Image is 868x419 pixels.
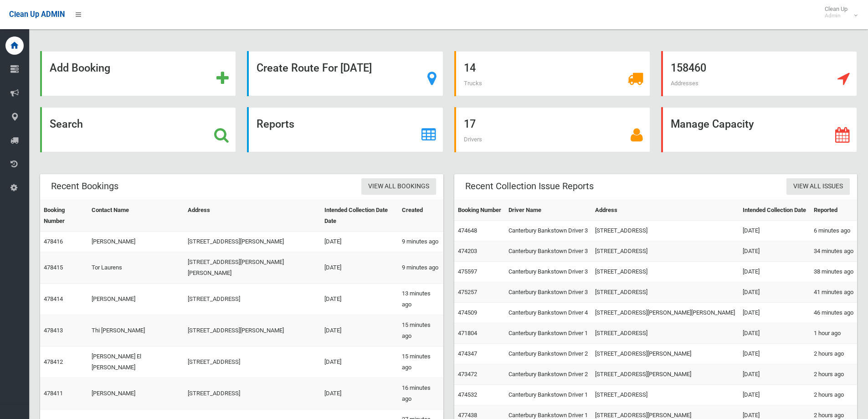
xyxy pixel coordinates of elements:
a: View All Issues [786,178,850,195]
a: 474203 [458,248,477,254]
a: 478415 [44,264,63,271]
th: Booking Number [454,200,505,221]
td: [DATE] [739,282,810,303]
a: 14 Trucks [454,51,650,96]
td: [STREET_ADDRESS][PERSON_NAME] [184,315,321,347]
td: [DATE] [321,252,399,284]
td: [STREET_ADDRESS] [591,221,739,241]
td: [STREET_ADDRESS] [591,241,739,262]
td: [STREET_ADDRESS] [184,284,321,315]
th: Reported [810,200,857,221]
a: 478416 [44,238,63,245]
a: 478411 [44,390,63,397]
td: [STREET_ADDRESS] [184,347,321,378]
td: [DATE] [321,347,399,378]
td: 9 minutes ago [398,252,443,284]
a: 474532 [458,391,477,398]
td: Tor Laurens [88,252,184,284]
td: [DATE] [739,221,810,241]
th: Intended Collection Date [739,200,810,221]
td: [DATE] [321,315,399,347]
td: [STREET_ADDRESS][PERSON_NAME] [591,344,739,364]
a: 158460 Addresses [661,51,857,96]
td: Thi [PERSON_NAME] [88,315,184,347]
strong: 17 [464,118,476,130]
td: [PERSON_NAME] El [PERSON_NAME] [88,347,184,378]
td: Canterbury Bankstown Driver 3 [505,262,592,282]
td: [PERSON_NAME] [88,232,184,252]
span: Drivers [464,136,482,143]
td: 46 minutes ago [810,303,857,323]
th: Address [184,200,321,232]
small: Admin [825,12,847,19]
td: 1 hour ago [810,323,857,344]
strong: Search [50,118,83,130]
span: Clean Up [820,5,857,19]
header: Recent Collection Issue Reports [454,177,605,195]
td: 13 minutes ago [398,284,443,315]
a: Manage Capacity [661,107,857,152]
a: Search [40,107,236,152]
td: [STREET_ADDRESS][PERSON_NAME] [184,232,321,252]
td: 2 hours ago [810,344,857,364]
td: [DATE] [739,241,810,262]
a: 471804 [458,330,477,336]
td: Canterbury Bankstown Driver 2 [505,364,592,385]
a: 475257 [458,289,477,295]
strong: 14 [464,62,476,74]
a: 474648 [458,227,477,234]
th: Created [398,200,443,232]
td: [DATE] [321,284,399,315]
td: 2 hours ago [810,364,857,385]
td: Canterbury Bankstown Driver 3 [505,241,592,262]
td: Canterbury Bankstown Driver 1 [505,323,592,344]
a: 473472 [458,371,477,378]
a: 475597 [458,268,477,275]
strong: 158460 [671,62,706,74]
td: [PERSON_NAME] [88,284,184,315]
td: 9 minutes ago [398,232,443,252]
td: [DATE] [739,364,810,385]
td: [DATE] [739,262,810,282]
td: [STREET_ADDRESS] [591,385,739,405]
td: 41 minutes ago [810,282,857,303]
td: [STREET_ADDRESS] [591,262,739,282]
a: 478413 [44,327,63,334]
td: Canterbury Bankstown Driver 3 [505,282,592,303]
td: 15 minutes ago [398,315,443,347]
a: 17 Drivers [454,107,650,152]
strong: Reports [257,118,294,130]
span: Clean Up ADMIN [9,10,65,19]
td: [STREET_ADDRESS] [591,282,739,303]
strong: Manage Capacity [671,118,754,130]
strong: Create Route For [DATE] [257,62,372,74]
td: [DATE] [739,385,810,405]
td: [DATE] [321,378,399,409]
a: 474509 [458,309,477,316]
td: 34 minutes ago [810,241,857,262]
td: Canterbury Bankstown Driver 4 [505,303,592,323]
td: Canterbury Bankstown Driver 2 [505,344,592,364]
td: 38 minutes ago [810,262,857,282]
span: Trucks [464,80,482,87]
td: 6 minutes ago [810,221,857,241]
a: View All Bookings [361,178,436,195]
td: [DATE] [739,303,810,323]
td: 16 minutes ago [398,378,443,409]
td: [STREET_ADDRESS] [591,323,739,344]
td: [DATE] [739,323,810,344]
th: Driver Name [505,200,592,221]
td: 15 minutes ago [398,347,443,378]
td: Canterbury Bankstown Driver 1 [505,385,592,405]
header: Recent Bookings [40,177,129,195]
th: Address [591,200,739,221]
a: Add Booking [40,51,236,96]
a: 478414 [44,295,63,302]
td: [DATE] [321,232,399,252]
td: [STREET_ADDRESS][PERSON_NAME][PERSON_NAME] [184,252,321,284]
strong: Add Booking [50,62,110,74]
td: 2 hours ago [810,385,857,405]
td: [PERSON_NAME] [88,378,184,409]
td: [STREET_ADDRESS] [184,378,321,409]
td: [DATE] [739,344,810,364]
